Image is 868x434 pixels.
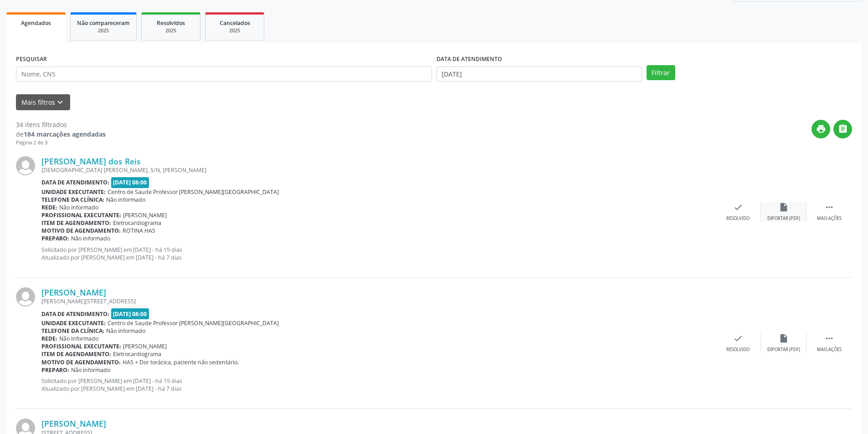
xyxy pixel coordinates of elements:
[838,124,848,134] i: 
[113,350,161,358] span: Eletrocardiograma
[41,179,109,186] b: Data de atendimento:
[55,97,65,107] i: keyboard_arrow_down
[437,66,642,82] input: Selecione um intervalo
[726,347,750,353] div: Resolvido
[833,120,852,138] button: 
[148,27,194,34] div: 2025
[41,377,715,393] p: Solicitado por [PERSON_NAME] em [DATE] - há 19 dias Atualizado por [PERSON_NAME] em [DATE] - há 7...
[41,156,141,166] a: [PERSON_NAME] dos Reis
[16,94,70,110] button: Mais filtroskeyboard_arrow_down
[41,211,121,219] b: Profissional executante:
[16,287,35,306] img: img
[41,358,121,366] b: Motivo de agendamento:
[16,66,432,82] input: Nome, CNS
[41,246,715,261] p: Solicitado por [PERSON_NAME] em [DATE] - há 19 dias Atualizado por [PERSON_NAME] em [DATE] - há 7...
[123,358,239,366] span: HAS + Dor torácica, paciente não sedentário.
[41,219,111,227] b: Item de agendamento:
[726,215,750,222] div: Resolvido
[41,342,121,350] b: Profissional executante:
[16,156,35,175] img: img
[157,19,185,27] span: Resolvidos
[816,124,826,134] i: print
[220,19,250,27] span: Cancelados
[824,202,834,212] i: 
[16,120,106,129] div: 34 itens filtrados
[123,227,155,235] span: ROTINA HAS
[41,297,715,305] div: [PERSON_NAME][STREET_ADDRESS]
[817,347,842,353] div: Mais ações
[767,215,800,222] div: Exportar (PDF)
[41,419,106,429] a: [PERSON_NAME]
[106,196,145,204] span: Não informado
[41,166,715,174] div: [DEMOGRAPHIC_DATA] [PERSON_NAME], S/N, [PERSON_NAME]
[16,129,106,139] div: de
[824,333,834,343] i: 
[77,19,130,27] span: Não compareceram
[647,65,675,81] button: Filtrar
[123,211,167,219] span: [PERSON_NAME]
[41,335,57,342] b: Rede:
[111,177,149,188] span: [DATE] 08:00
[111,308,149,319] span: [DATE] 08:00
[123,342,167,350] span: [PERSON_NAME]
[21,19,51,27] span: Agendados
[812,120,830,138] button: print
[71,366,110,374] span: Não informado
[16,52,47,66] label: PESQUISAR
[77,27,130,34] div: 2025
[41,204,57,211] b: Rede:
[41,227,121,235] b: Motivo de agendamento:
[71,235,110,242] span: Não informado
[41,319,106,327] b: Unidade executante:
[733,333,743,343] i: check
[41,235,69,242] b: Preparo:
[779,333,789,343] i: insert_drive_file
[41,287,106,297] a: [PERSON_NAME]
[733,202,743,212] i: check
[437,52,502,66] label: DATA DE ATENDIMENTO
[767,347,800,353] div: Exportar (PDF)
[817,215,842,222] div: Mais ações
[59,335,98,342] span: Não informado
[41,366,69,374] b: Preparo:
[41,188,106,196] b: Unidade executante:
[108,319,279,327] span: Centro de Saude Professor [PERSON_NAME][GEOGRAPHIC_DATA]
[212,27,257,34] div: 2025
[108,188,279,196] span: Centro de Saude Professor [PERSON_NAME][GEOGRAPHIC_DATA]
[41,196,104,204] b: Telefone da clínica:
[16,139,106,147] div: Página 2 de 3
[106,327,145,335] span: Não informado
[41,350,111,358] b: Item de agendamento:
[59,204,98,211] span: Não informado
[41,327,104,335] b: Telefone da clínica:
[779,202,789,212] i: insert_drive_file
[41,310,109,318] b: Data de atendimento:
[113,219,161,227] span: Eletrocardiograma
[24,130,106,138] strong: 184 marcações agendadas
